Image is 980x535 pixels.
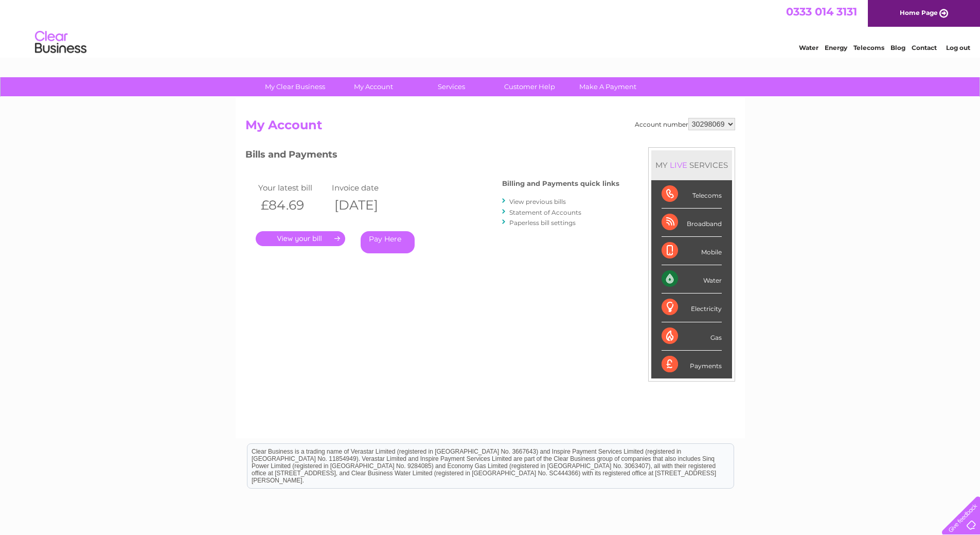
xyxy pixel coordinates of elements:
[509,209,581,216] a: Statement of Accounts
[635,118,735,130] div: Account number
[487,77,572,96] a: Customer Help
[256,181,330,195] td: Your latest bill
[662,237,722,265] div: Mobile
[668,160,689,170] div: LIVE
[662,209,722,237] div: Broadband
[256,231,345,246] a: .
[662,180,722,209] div: Telecoms
[509,219,576,227] a: Paperless bill settings
[361,231,415,253] a: Pay Here
[502,180,619,187] h4: Billing and Payments quick links
[331,77,416,96] a: My Account
[662,351,722,378] div: Payments
[912,44,937,51] a: Contact
[256,195,330,216] th: £84.69
[799,44,818,51] a: Water
[329,195,403,216] th: [DATE]
[409,77,494,96] a: Services
[34,27,87,58] img: logo.png
[946,44,970,51] a: Log out
[245,147,619,165] h3: Bills and Payments
[662,294,722,322] div: Electricity
[329,181,403,195] td: Invoice date
[786,5,857,18] a: 0333 014 3131
[245,118,735,137] h2: My Account
[853,44,884,51] a: Telecoms
[662,322,722,351] div: Gas
[509,198,566,205] a: View previous bills
[253,77,337,96] a: My Clear Business
[565,77,650,96] a: Make A Payment
[890,44,905,51] a: Blog
[651,150,732,180] div: MY SERVICES
[662,265,722,294] div: Water
[825,44,847,51] a: Energy
[247,6,734,50] div: Clear Business is a trading name of Verastar Limited (registered in [GEOGRAPHIC_DATA] No. 3667643...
